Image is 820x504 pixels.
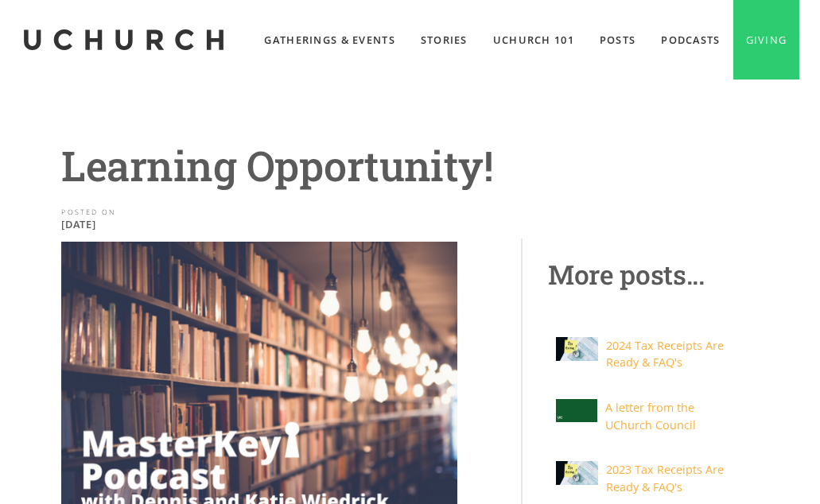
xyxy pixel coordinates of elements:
[606,337,725,371] p: 2024 Tax Receipts Are Ready & FAQ's
[61,218,758,231] p: [DATE]
[548,258,733,291] h2: More posts...
[556,461,598,485] img: 2023 Tax Receipts Are Ready & FAQ's
[606,461,725,495] p: 2023 Tax Receipts Are Ready & FAQ's
[61,143,758,188] h1: Learning Opportunity!
[556,399,597,422] img: A letter from the UChurch Council
[556,337,598,361] img: 2024 Tax Receipts Are Ready & FAQ's
[605,399,725,433] p: A letter from the UChurch Council
[548,329,733,379] a: 2024 Tax Receipts Are Ready & FAQ's
[61,209,758,216] div: POSTED ON
[548,453,733,503] a: 2023 Tax Receipts Are Ready & FAQ's
[548,391,733,441] a: A letter from the UChurch Council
